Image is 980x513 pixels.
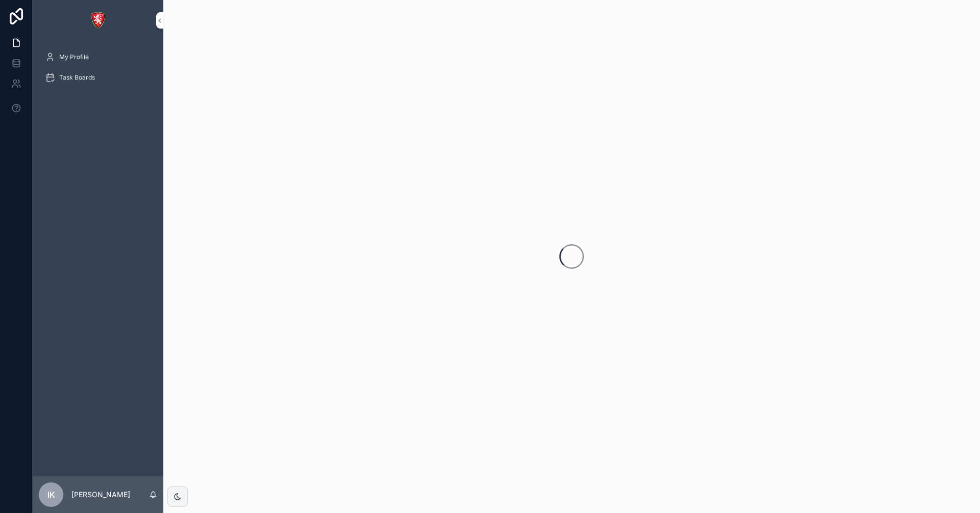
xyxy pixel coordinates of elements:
[47,489,55,501] span: IK
[39,68,157,87] a: Task Boards
[59,73,95,82] span: Task Boards
[59,53,89,61] span: My Profile
[71,490,130,500] p: [PERSON_NAME]
[90,12,106,29] img: App logo
[33,41,163,100] div: scrollable content
[39,48,157,66] a: My Profile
